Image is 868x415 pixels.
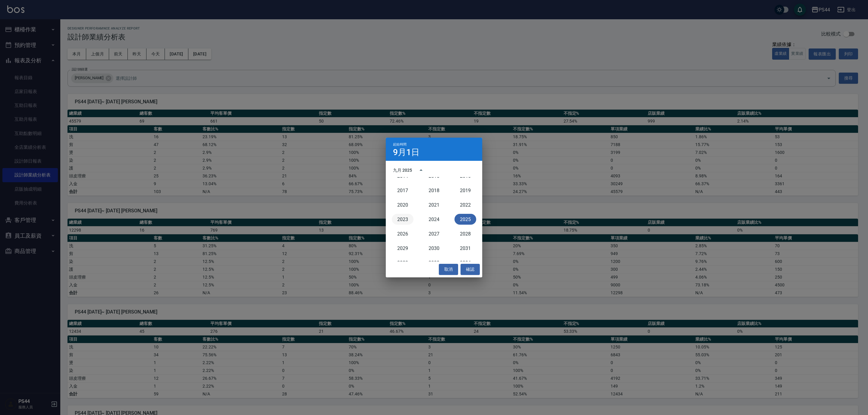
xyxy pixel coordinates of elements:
h4: 9月1日 [393,149,420,156]
span: 起始時間 [393,142,407,146]
button: 2032 [392,257,414,268]
button: 2031 [454,243,476,254]
button: 2028 [454,228,476,239]
button: 2034 [454,257,476,268]
button: 2033 [423,257,445,268]
button: 2024 [423,214,445,225]
div: 九月 2025 [393,167,412,173]
button: 取消 [439,264,458,275]
button: 2030 [423,243,445,254]
button: 2018 [423,185,445,196]
button: 2027 [423,228,445,239]
button: 2029 [392,243,414,254]
button: 2022 [454,199,476,210]
button: 2021 [423,199,445,210]
button: year view is open, switch to calendar view [414,163,428,177]
button: 2023 [392,214,414,225]
button: 2026 [392,228,414,239]
button: 2025 [454,214,476,225]
button: 確認 [461,264,480,275]
button: 2020 [392,199,414,210]
button: 2019 [454,185,476,196]
button: 2017 [392,185,414,196]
